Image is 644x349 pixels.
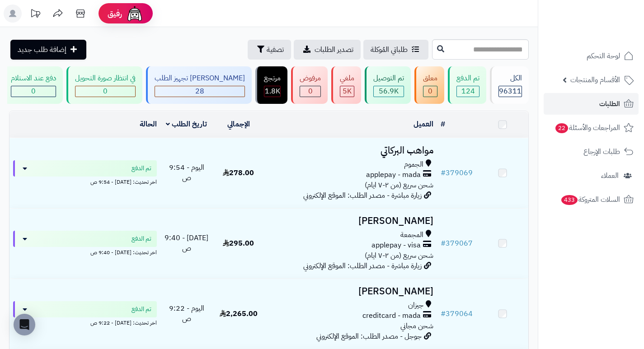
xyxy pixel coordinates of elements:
[103,86,108,97] span: 0
[373,73,404,84] div: تم التوصيل
[169,303,204,324] span: اليوم - 9:22 ص
[329,66,363,104] a: ملغي 5K
[264,86,280,97] div: 1836
[461,86,475,97] span: 124
[544,117,639,139] a: المراجعات والأسئلة22
[24,5,47,25] a: تحديثات المنصة
[544,93,639,115] a: الطلبات
[294,40,361,60] a: تصدير الطلبات
[75,86,135,97] div: 0
[268,216,433,226] h3: [PERSON_NAME]
[31,86,36,97] span: 0
[65,66,144,104] a: في انتظار صورة التحويل 0
[169,162,204,183] span: اليوم - 9:54 ص
[303,190,422,201] span: زيارة مباشرة - مصدر الطلب: الموقع الإلكتروني
[413,66,446,104] a: معلق 0
[268,286,433,297] h3: [PERSON_NAME]
[371,44,408,55] span: طلباتي المُوكلة
[544,45,639,67] a: لوحة التحكم
[315,44,353,55] span: تصدير الطلبات
[366,170,421,180] span: applepay - mada
[441,119,445,130] a: #
[488,66,531,104] a: الكل96311
[220,308,258,319] span: 2,265.00
[11,73,56,84] div: دفع عند الاستلام
[441,168,473,178] a: #379069
[544,141,639,163] a: طلبات الإرجاع
[340,86,354,97] div: 4995
[408,300,423,311] span: جيزان
[365,250,433,261] span: شحن سريع (من ٢-٧ ايام)
[363,66,413,104] a: تم التوصيل 56.9K
[560,193,620,206] span: السلات المتروكة
[340,73,354,84] div: ملغي
[457,86,479,97] div: 124
[254,66,289,104] a: مرتجع 1.8K
[316,331,422,342] span: جوجل - مصدر الطلب: الموقع الإلكتروني
[561,195,578,205] span: 433
[227,119,250,130] a: الإجمالي
[441,308,473,319] a: #379064
[555,121,620,134] span: المراجعات والأسئلة
[498,73,522,84] div: الكل
[300,73,321,84] div: مرفوض
[587,50,620,62] span: لوحة التحكم
[544,189,639,210] a: السلات المتروكة433
[423,73,437,84] div: معلق
[75,73,136,84] div: في انتظار صورة التحويل
[400,230,423,240] span: المجمعة
[132,305,151,314] span: تم الدفع
[265,86,280,97] span: 1.8K
[223,168,254,178] span: 278.00
[371,240,421,251] span: applepay - visa
[0,66,65,104] a: دفع عند الاستلام 0
[166,119,207,130] a: تاريخ الطلب
[441,238,446,249] span: #
[300,86,320,97] div: 0
[144,66,254,104] a: [PERSON_NAME] تجهيز الطلب 28
[155,73,245,84] div: [PERSON_NAME] تجهيز الطلب
[456,73,479,84] div: تم الدفع
[132,164,151,173] span: تم الدفع
[155,86,244,97] div: 28
[248,40,291,60] button: تصفية
[441,168,446,178] span: #
[343,86,352,97] span: 5K
[165,233,208,254] span: [DATE] - 9:40 ص
[289,66,329,104] a: مرفوض 0
[601,169,619,182] span: العملاء
[18,44,66,55] span: إضافة طلب جديد
[544,165,639,186] a: العملاء
[404,159,423,170] span: الجموم
[223,238,254,249] span: 295.00
[583,145,620,158] span: طلبات الإرجاع
[446,66,488,104] a: تم الدفع 124
[303,261,422,271] span: زيارة مباشرة - مصدر الطلب: الموقع الإلكتروني
[195,86,204,97] span: 28
[308,86,313,97] span: 0
[10,40,86,60] a: إضافة طلب جديد
[441,308,446,319] span: #
[441,238,473,249] a: #379067
[570,74,620,86] span: الأقسام والمنتجات
[599,98,620,110] span: الطلبات
[13,247,157,256] div: اخر تحديث: [DATE] - 9:40 ص
[555,123,568,133] span: 22
[140,119,157,130] a: الحالة
[362,311,421,321] span: creditcard - mada
[14,314,35,335] div: Open Intercom Messenger
[414,119,433,130] a: العميل
[374,86,404,97] div: 56949
[268,145,433,156] h3: مواهب البركاتي
[400,321,433,331] span: شحن مجاني
[267,44,284,55] span: تصفية
[365,180,433,191] span: شحن سريع (من ٢-٧ ايام)
[132,234,151,243] span: تم الدفع
[13,177,157,186] div: اخر تحديث: [DATE] - 9:54 ص
[423,86,437,97] div: 0
[264,73,281,84] div: مرتجع
[11,86,56,97] div: 0
[13,317,157,327] div: اخر تحديث: [DATE] - 9:22 ص
[379,86,399,97] span: 56.9K
[499,86,522,97] span: 96311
